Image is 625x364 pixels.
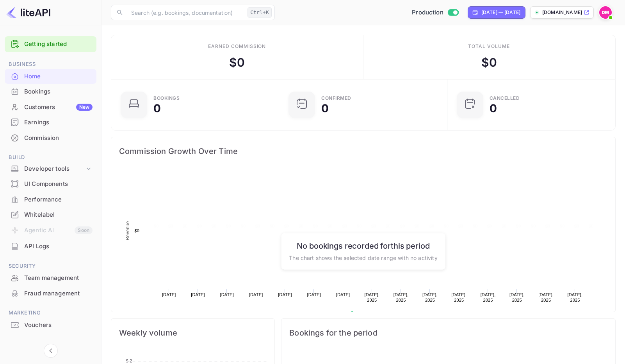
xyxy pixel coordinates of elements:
span: Commission Growth Over Time [119,145,607,157]
span: Weekly volume [119,327,267,339]
div: Earnings [24,118,93,127]
text: $0 [241,224,246,228]
div: [DATE] — [DATE] [481,9,520,16]
div: Fraud management [5,286,96,301]
div: Confirmed [321,96,351,101]
text: $0 [270,224,275,228]
text: [DATE], 2025 [422,292,438,302]
text: [DATE], 2025 [364,292,379,302]
div: Developer tools [24,164,85,173]
text: $0 [589,224,594,228]
div: Home [5,69,96,84]
img: LiteAPI logo [6,6,50,19]
text: [DATE] [162,292,176,297]
div: Click to change the date range period [468,6,525,19]
a: Commission [5,131,96,145]
button: Collapse navigation [44,344,58,358]
a: API Logs [5,239,96,253]
text: $0 [545,224,550,228]
text: [DATE], 2025 [481,292,496,302]
div: 0 [490,103,497,114]
div: Fraud management [24,289,93,298]
text: [DATE] [191,292,205,297]
text: [DATE] [249,292,263,297]
a: Vouchers [5,318,96,332]
text: [DATE] [307,292,321,297]
div: Vouchers [5,318,96,333]
div: Performance [24,195,93,204]
span: Business [5,60,96,69]
span: Production [412,8,443,17]
text: [DATE] [336,292,350,297]
a: Bookings [5,84,96,99]
div: Switch to Sandbox mode [409,8,461,17]
text: Revenue [125,221,130,240]
input: Search (e.g. bookings, documentation) [126,5,244,20]
div: Bookings [5,84,96,99]
div: $ 0 [229,54,245,71]
div: Total volume [468,43,510,50]
text: $0 [342,224,347,228]
text: [DATE] [220,292,234,297]
span: Build [5,153,96,162]
text: $0 [134,228,139,233]
text: $0 [487,224,492,228]
div: 0 [153,103,161,114]
text: $0 [473,224,478,228]
a: Fraud management [5,286,96,300]
a: Getting started [24,40,93,49]
div: Getting started [5,36,96,52]
div: CustomersNew [5,100,96,115]
text: $0 [371,224,376,228]
div: 0 [321,103,329,114]
text: $0 [415,224,420,228]
div: Whitelabel [5,207,96,223]
text: $0 [154,224,159,228]
text: $0 [444,224,449,228]
div: $ 0 [481,54,497,71]
div: Vouchers [24,321,93,330]
text: $0 [284,224,289,228]
text: $0 [255,224,260,228]
span: Marketing [5,309,96,317]
text: $0 [502,224,507,228]
text: $0 [560,224,565,228]
text: Revenue [357,311,377,317]
div: UI Components [5,177,96,192]
img: Dylan McLean [599,6,612,19]
text: [DATE], 2025 [538,292,554,302]
text: $0 [299,224,304,228]
div: Team management [24,274,93,283]
text: $0 [212,224,217,228]
div: Bookings [24,87,93,96]
div: Team management [5,270,96,286]
text: [DATE], 2025 [509,292,525,302]
span: Bookings for the period [289,327,607,339]
text: $0 [357,224,362,228]
text: $0 [328,224,333,228]
div: API Logs [5,239,96,254]
div: Commission [24,134,93,143]
text: $0 [386,224,391,228]
text: $0 [226,224,231,228]
div: Whitelabel [24,210,93,219]
div: API Logs [24,242,93,251]
text: $0 [458,224,463,228]
div: CANCELLED [490,96,520,101]
tspan: $ 2 [126,358,132,364]
h6: No bookings recorded for this period [289,241,437,250]
text: $0 [574,224,579,228]
div: Ctrl+K [248,7,272,18]
text: $0 [429,224,434,228]
a: Performance [5,192,96,207]
a: UI Components [5,177,96,191]
text: $0 [313,224,318,228]
text: [DATE], 2025 [394,292,409,302]
text: $0 [197,224,202,228]
a: Whitelabel [5,207,96,222]
text: $0 [531,224,536,228]
div: Commission [5,131,96,146]
text: $0 [516,224,521,228]
div: UI Components [24,180,93,189]
div: Bookings [153,96,180,101]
